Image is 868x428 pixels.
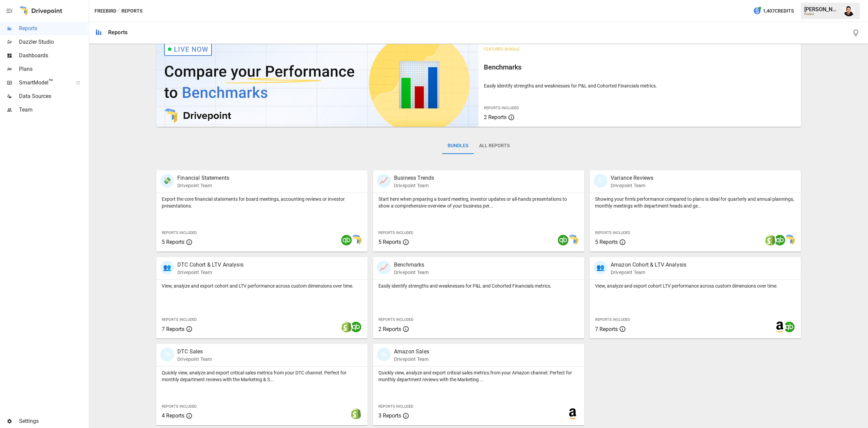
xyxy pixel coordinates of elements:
[162,239,184,245] span: 5 Reports
[48,78,53,86] span: ™
[750,5,796,17] button: 1,407Credits
[162,369,362,383] p: Quickly view, analyze and export critical sales metrics from your DTC channel. Perfect for monthl...
[378,412,401,419] span: 3 Reports
[804,13,840,16] div: Freebird
[351,235,361,246] img: smart model
[594,174,607,188] div: 🗓
[160,261,174,274] div: 👥
[595,196,795,209] p: Showing your firm's performance compared to plans is ideal for quarterly and annual plannings, mo...
[558,235,569,246] img: quickbooks
[484,106,519,110] span: Reports Included
[162,326,184,332] span: 7 Reports
[774,322,785,332] img: amazon
[474,138,515,154] button: All Reports
[378,196,579,209] p: Start here when preparing a board meeting, investor updates or all-hands presentations to show a ...
[19,106,87,114] span: Team
[394,174,434,182] p: Business Trends
[177,348,212,356] p: DTC Sales
[484,82,795,89] p: Easily identify strengths and weaknesses for P&L and Cohorted Financials metrics.
[784,322,795,332] img: quickbooks
[394,182,434,189] p: Drivepoint Team
[351,408,361,419] img: shopify
[341,322,352,332] img: shopify
[611,182,653,189] p: Drivepoint Team
[177,356,212,363] p: Drivepoint Team
[351,322,361,332] img: quickbooks
[162,283,362,289] p: View, analyze and export cohort and LTV performance across custom dimensions over time.
[763,7,794,15] span: 1,407 Credits
[595,283,795,289] p: View, analyze and export cohort LTV performance across custom dimensions over time.
[162,231,197,235] span: Reports Included
[160,174,174,188] div: 💸
[611,261,686,269] p: Amazon Cohort & LTV Analysis
[177,174,229,182] p: Financial Statements
[774,235,785,246] img: quickbooks
[378,404,413,409] span: Reports Included
[377,348,391,361] div: 🛍
[19,65,87,73] span: Plans
[394,348,429,356] p: Amazon Sales
[377,261,391,274] div: 📈
[118,7,120,15] div: /
[840,1,859,20] button: Francisco Sanchez
[19,417,87,425] span: Settings
[177,182,229,189] p: Drivepoint Team
[19,79,68,87] span: SmartModel
[804,6,840,13] div: [PERSON_NAME]
[595,317,630,322] span: Reports Included
[378,239,401,245] span: 5 Reports
[378,369,579,383] p: Quickly view, analyze and export critical sales metrics from your Amazon channel. Perfect for mon...
[394,356,429,363] p: Drivepoint Team
[377,174,391,188] div: 📈
[19,38,87,46] span: Dazzler Studio
[784,235,795,246] img: smart model
[156,39,478,127] img: video thumbnail
[95,7,116,15] button: Freebird
[19,92,87,100] span: Data Sources
[177,269,243,276] p: Drivepoint Team
[567,408,578,419] img: amazon
[162,404,197,409] span: Reports Included
[177,261,243,269] p: DTC Cohort & LTV Analysis
[160,348,174,361] div: 🛍
[162,196,362,209] p: Export the core financial statements for board meetings, accounting reviews or investor presentat...
[484,47,520,52] span: Featured Bundle
[595,239,618,245] span: 5 Reports
[341,235,352,246] img: quickbooks
[844,5,854,16] img: Francisco Sanchez
[442,138,474,154] button: Bundles
[162,317,197,322] span: Reports Included
[394,261,429,269] p: Benchmarks
[765,235,776,246] img: shopify
[611,269,686,276] p: Drivepoint Team
[595,326,618,332] span: 7 Reports
[378,231,413,235] span: Reports Included
[567,235,578,246] img: smart model
[394,269,429,276] p: Drivepoint Team
[19,24,87,33] span: Reports
[378,283,579,289] p: Easily identify strengths and weaknesses for P&L and Cohorted Financials metrics.
[484,62,795,73] h6: Benchmarks
[19,52,87,60] span: Dashboards
[108,29,127,36] div: Reports
[484,114,507,120] span: 2 Reports
[595,231,630,235] span: Reports Included
[611,174,653,182] p: Variance Reviews
[378,326,401,332] span: 2 Reports
[162,412,184,419] span: 4 Reports
[378,317,413,322] span: Reports Included
[594,261,607,274] div: 👥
